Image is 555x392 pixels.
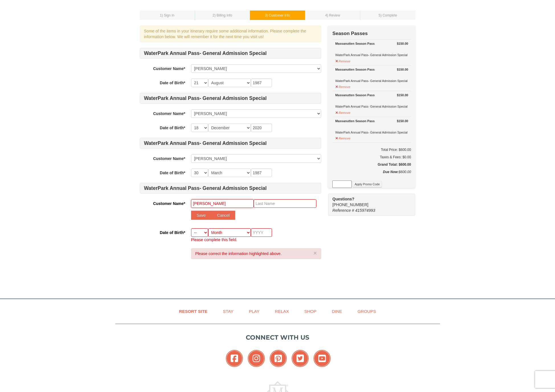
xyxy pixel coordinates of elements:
input: YYYY [251,79,272,87]
strong: Customer Name* [153,156,185,161]
span: 415974993 [355,208,375,213]
div: Massanutten Season Pass [335,92,408,98]
span: [PHONE_NUMBER] [332,196,405,207]
input: YYYY [251,124,272,132]
div: WaterPark Annual Pass- General Admission Special [335,92,408,109]
span: ) Billing Info [214,13,232,17]
small: 3 [265,13,290,17]
strong: Date of Birth* [160,81,185,85]
a: Stay [216,305,241,318]
strong: Date of Birth* [160,230,185,235]
strong: $150.00 [397,41,408,46]
div: $600.00 [332,169,411,180]
button: × [314,250,317,256]
strong: Date of Birth* [160,126,185,130]
strong: $150.00 [397,92,408,98]
button: Save [191,211,212,220]
button: Remove [335,108,351,116]
strong: $150.00 [397,118,408,124]
h6: Total Price: $600.00 [332,147,411,153]
span: ) Sign In [162,13,174,17]
span: ) Complete [380,13,397,17]
h4: WaterPark Annual Pass- General Admission Special [140,93,321,104]
strong: Season Passes [332,31,368,36]
small: 5 [379,13,397,17]
h4: WaterPark Annual Pass- General Admission Special [140,183,321,194]
button: Remove [335,134,351,141]
div: Taxes & Fees: $0.00 [332,154,411,160]
strong: Customer Name* [153,66,185,71]
div: Massanutten Season Pass [335,41,408,46]
h4: WaterPark Annual Pass- General Admission Special [140,48,321,59]
strong: Questions? [332,197,354,201]
input: Last Name [254,199,316,208]
a: Dine [325,305,349,318]
div: Massanutten Season Pass [335,67,408,72]
input: YYYY [251,228,272,237]
button: Remove [335,83,351,90]
small: 2 [213,13,232,17]
button: Apply Promo Code [353,181,382,187]
h4: WaterPark Annual Pass- General Admission Special [140,138,321,149]
div: Massanutten Season Pass [335,118,408,124]
a: Shop [297,305,324,318]
small: 1 [160,13,175,17]
h5: Grand Total: $600.00 [332,162,411,167]
a: Resort Site [172,305,215,318]
strong: Customer Name* [153,201,185,206]
p: Connect with us [115,333,440,342]
strong: $150.00 [397,67,408,72]
button: Cancel [211,211,235,220]
strong: Customer Name* [153,111,185,116]
a: Relax [268,305,296,318]
small: 4 [325,13,340,17]
strong: Date of Birth* [160,171,185,175]
input: First Name [191,199,254,208]
a: Groups [350,305,383,318]
button: Remove [335,57,351,64]
div: WaterPark Annual Pass- General Admission Special [335,67,408,84]
div: WaterPark Annual Pass- General Admission Special [335,41,408,58]
div: Some of the items in your itinerary require some additional information. Please complete the info... [140,26,321,42]
div: WaterPark Annual Pass- General Admission Special [335,118,408,135]
span: ) Review [327,13,340,17]
div: Please correct the information highlighted above. [191,248,321,259]
span: Reference # [332,208,354,213]
strong: Due Now: [383,170,399,174]
a: Play [242,305,267,318]
p: Please complete this field. [191,237,321,243]
input: YYYY [251,169,272,177]
span: ) Customer Info [267,13,290,17]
